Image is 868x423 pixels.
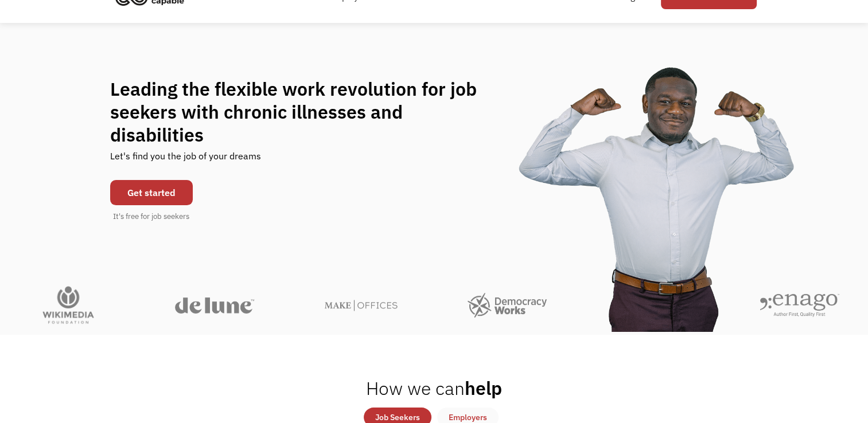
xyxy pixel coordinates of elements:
[366,377,502,399] h2: help
[113,211,189,222] div: It's free for job seekers
[110,146,261,174] div: Let's find you the job of your dreams
[366,376,465,400] span: How we can
[110,180,193,205] a: Get started
[110,77,499,146] h1: Leading the flexible work revolution for job seekers with chronic illnesses and disabilities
